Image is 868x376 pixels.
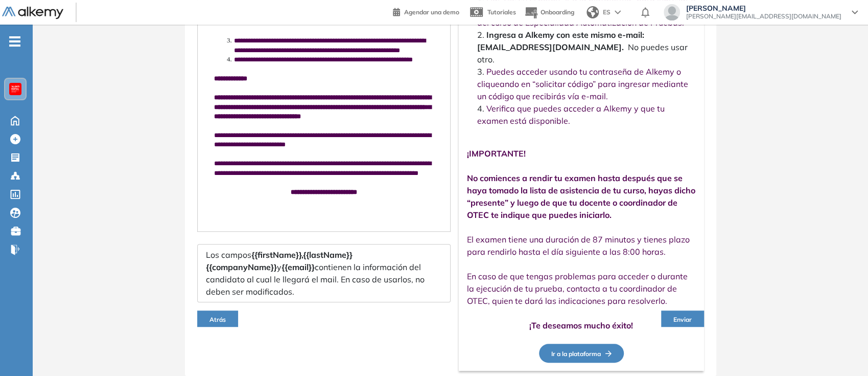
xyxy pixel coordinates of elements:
[673,316,692,323] span: Enviar
[601,350,612,357] img: Flecha
[197,244,451,302] div: Los campos y contienen la información del candidato al cual le llegará el mail. En caso de usarlo...
[197,311,238,327] button: Atrás
[2,7,63,19] img: Logo
[541,8,574,16] span: Onboarding
[539,344,624,363] button: Ir a la plataformaFlecha
[524,2,574,24] button: Onboarding
[477,29,696,65] li: No puedes usar otro.
[686,12,841,20] span: [PERSON_NAME][EMAIL_ADDRESS][DOMAIN_NAME]
[467,148,526,159] strong: ¡IMPORTANTE!
[487,8,516,16] span: Tutoriales
[467,271,688,306] span: En caso de que tengas problemas para acceder o durante la ejecución de tu prueba, contacta a tu c...
[477,30,644,52] strong: Ingresa a Alkemy con este mismo e-mail: [EMAIL_ADDRESS][DOMAIN_NAME].
[686,4,841,12] span: [PERSON_NAME]
[393,5,459,17] a: Agendar una demo
[11,85,19,93] img: https://assets.alkemy.org/workspaces/620/d203e0be-08f6-444b-9eae-a92d815a506f.png
[251,250,303,260] span: {{firstName}},
[404,8,459,16] span: Agendar una demo
[477,103,665,126] span: Verifica que puedes acceder a Alkemy y que tu examen está disponible.
[603,8,611,17] span: ES
[9,40,20,42] i: -
[303,250,353,260] span: {{lastName}}
[551,350,612,358] span: Ir a la plataforma
[477,67,688,101] span: Puedes acceder usando tu contraseña de Alkemy o cliqueando en “solicitar código” para ingresar me...
[206,262,277,272] span: {{companyName}}
[281,262,315,272] span: {{email}}
[467,234,690,257] span: El examen tiene una duración de 87 minutos y tienes plazo para rendirlo hasta el día siguiente a ...
[661,311,704,327] button: Enviar
[209,316,226,323] span: Atrás
[587,6,599,18] img: world
[615,10,621,14] img: arrow
[467,173,695,220] strong: No comiences a rendir tu examen hasta después que se haya tomado la lista de asistencia de tu cur...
